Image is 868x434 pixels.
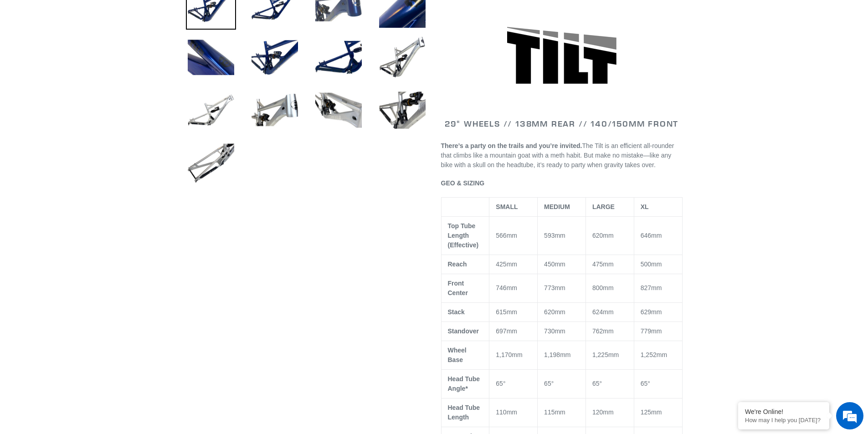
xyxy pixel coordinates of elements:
span: ° [503,380,506,387]
div: Chat with us now [61,51,167,63]
span: ° [599,380,602,387]
p: How may I help you today? [745,417,822,424]
span: Head Tube Length [448,404,480,421]
td: 779mm [634,322,682,341]
td: 500mm [634,255,682,274]
span: MEDIUM [544,203,570,210]
img: Load image into Gallery viewer, TILT - Frameset [377,85,427,135]
td: 593mm [538,216,586,255]
span: We're online! [53,115,126,207]
td: 730mm [538,322,586,341]
td: 773mm [538,274,586,302]
span: 615mm [496,308,517,316]
span: Top Tube Length (Effective) [448,222,479,249]
td: 65 [586,369,634,398]
td: 1,252mm [634,341,682,369]
td: 65 [489,369,538,398]
td: 646mm [634,216,682,255]
td: 1,225mm [586,341,634,369]
img: Load image into Gallery viewer, TILT - Frameset [313,85,364,135]
span: GEO & SIZING [441,179,485,187]
img: Load image into Gallery viewer, TILT - Frameset [186,85,236,135]
span: LARGE [592,203,615,210]
td: 800mm [586,274,634,302]
img: Load image into Gallery viewer, TILT - Frameset [377,32,427,82]
td: 65 [538,369,586,398]
b: There’s a party on the trails and you’re invited. [441,142,582,149]
td: 697mm [489,322,538,341]
td: 620mm [586,216,634,255]
td: 566mm [489,216,538,255]
span: Wheel Base [448,347,467,363]
td: 827mm [634,274,682,302]
div: Minimize live chat window [149,5,171,26]
span: ° [551,380,554,387]
span: Standover [448,327,479,335]
img: d_696896380_company_1647369064580_696896380 [29,46,52,68]
span: Head Tube Angle* [448,375,480,392]
img: Load image into Gallery viewer, TILT - Frameset [186,138,236,188]
span: 624mm [592,308,614,316]
td: 475mm [586,255,634,274]
div: We're Online! [745,408,822,415]
td: 1,198mm [538,341,586,369]
img: Load image into Gallery viewer, TILT - Frameset [313,32,364,82]
td: 450mm [538,255,586,274]
textarea: Type your message and hit 'Enter' [5,249,174,281]
span: XL [641,203,649,210]
img: Load image into Gallery viewer, TILT - Frameset [250,85,300,135]
td: 762mm [586,322,634,341]
span: Front Center [448,280,468,296]
td: 1,170mm [489,341,538,369]
img: Load image into Gallery viewer, TILT - Frameset [186,32,236,82]
span: ° [647,380,650,387]
td: 120mm [586,398,634,427]
span: Stack [448,308,465,316]
img: Load image into Gallery viewer, TILT - Frameset [250,32,300,82]
td: 115mm [538,398,586,427]
span: Reach [448,260,467,268]
div: Navigation go back [10,50,24,64]
span: 629mm [641,308,662,316]
td: 425mm [489,255,538,274]
td: 746mm [489,274,538,302]
td: 110mm [489,398,538,427]
td: 125mm [634,398,682,427]
span: SMALL [496,203,518,210]
td: 65 [634,369,682,398]
span: 29" WHEELS // 138mm REAR // 140/150mm FRONT [445,118,678,129]
span: 620mm [544,308,565,316]
span: The Tilt is an efficient all-rounder that climbs like a mountain goat with a meth habit. But make... [441,142,674,168]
